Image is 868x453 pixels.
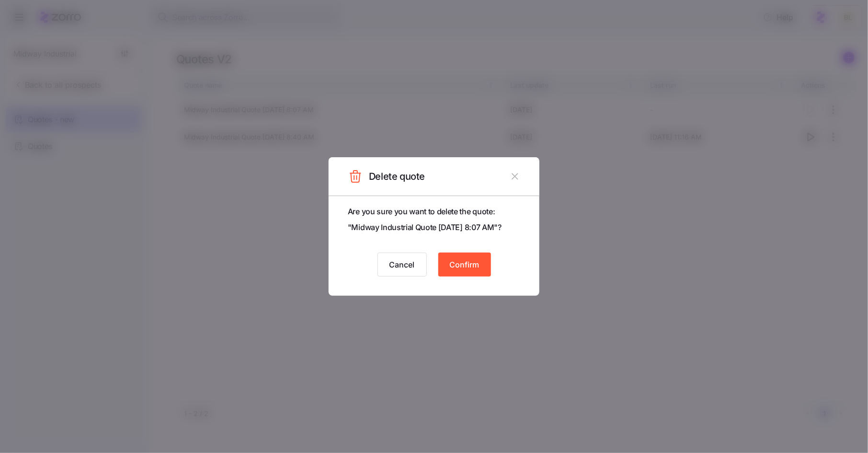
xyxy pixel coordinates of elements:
[377,253,427,277] button: Cancel
[450,259,480,270] span: Confirm
[389,259,415,270] span: Cancel
[369,169,425,185] span: Delete quote
[348,206,502,233] span: Are you sure you want to delete the quote: " Midway Industrial Quote [DATE] 8:07 AM "?
[438,253,491,277] button: Confirm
